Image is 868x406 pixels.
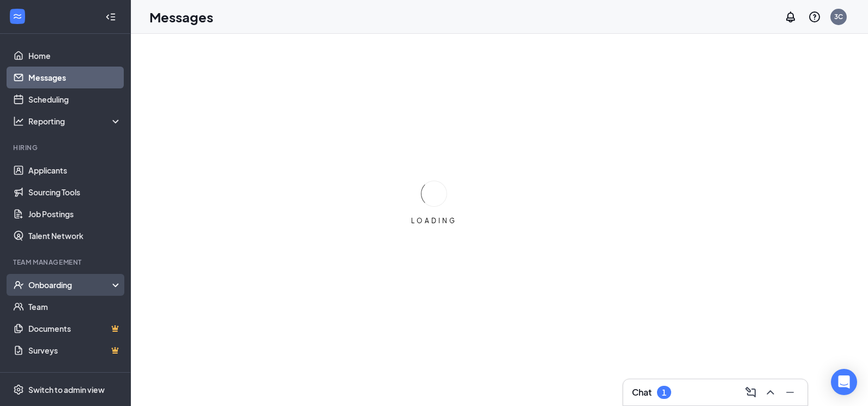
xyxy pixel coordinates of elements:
div: Hiring [13,143,119,152]
button: ComposeMessage [742,384,759,401]
svg: UserCheck [13,279,24,290]
div: Onboarding [28,279,112,290]
div: LOADING [407,216,461,225]
a: Scheduling [28,88,122,110]
a: Sourcing Tools [28,181,122,203]
svg: Settings [13,384,24,395]
svg: ChevronUp [764,386,777,399]
a: Messages [28,67,122,88]
a: Talent Network [28,225,122,247]
div: Reporting [28,116,122,127]
svg: QuestionInfo [808,10,821,23]
div: 3C [834,12,843,21]
svg: WorkstreamLogo [12,11,23,22]
a: Home [28,45,122,67]
div: 1 [662,388,666,397]
svg: Analysis [13,116,24,127]
h3: Chat [632,386,652,398]
button: Minimize [781,384,799,401]
a: Job Postings [28,203,122,225]
a: DocumentsCrown [28,318,122,339]
svg: Collapse [105,11,116,22]
a: SurveysCrown [28,339,122,361]
div: Open Intercom Messenger [831,369,857,395]
svg: Minimize [783,386,797,399]
svg: Notifications [784,10,797,23]
div: Switch to admin view [28,384,105,395]
div: Team Management [13,258,119,267]
a: Applicants [28,159,122,181]
svg: ComposeMessage [744,386,757,399]
h1: Messages [149,8,213,26]
button: ChevronUp [762,384,779,401]
a: Team [28,296,122,318]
